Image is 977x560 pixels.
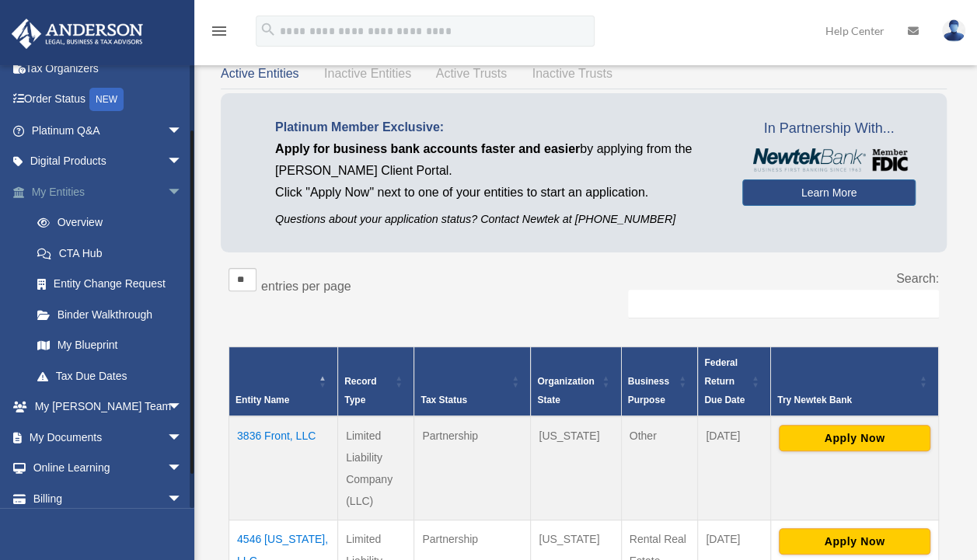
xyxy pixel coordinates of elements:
[236,395,289,405] span: Entity Name
[167,146,198,178] span: arrow_drop_down
[420,395,467,405] span: Tax Status
[22,269,206,300] a: Entity Change Request
[11,115,206,146] a: Platinum Q&Aarrow_drop_down
[11,53,206,84] a: Tax Organizers
[229,347,338,417] th: Entity Name: Activate to invert sorting
[11,422,206,453] a: My Documentsarrow_drop_down
[167,176,198,208] span: arrow_drop_down
[779,528,930,555] button: Apply Now
[750,148,908,172] img: NewtekBankLogoSM.png
[698,347,771,417] th: Federal Return Due Date: Activate to sort
[229,416,338,520] td: 3836 Front, LLC
[338,416,414,520] td: Limited Liability Company (LLC)
[628,376,669,405] span: Business Purpose
[167,115,198,147] span: arrow_drop_down
[770,347,938,417] th: Try Newtek Bank : Activate to sort
[275,142,580,155] span: Apply for business bank accounts faster and easier
[11,176,206,207] a: My Entitiesarrow_drop_down
[275,210,719,229] p: Questions about your application status? Contact Newtek at [PHONE_NUMBER]
[344,376,376,405] span: Record Type
[11,453,206,484] a: Online Learningarrow_drop_down
[167,391,198,423] span: arrow_drop_down
[210,27,229,40] a: menu
[11,483,206,514] a: Billingarrow_drop_down
[704,357,745,405] span: Federal Return Due Date
[22,238,206,269] a: CTA Hub
[414,347,531,417] th: Tax Status: Activate to sort
[22,299,206,330] a: Binder Walkthrough
[167,422,198,454] span: arrow_drop_down
[537,376,594,405] span: Organization State
[11,391,206,423] a: My [PERSON_NAME] Teamarrow_drop_down
[742,179,916,206] a: Learn More
[11,146,206,177] a: Digital Productsarrow_drop_down
[261,280,351,293] label: entries per page
[11,84,206,116] a: Order StatusNEW
[942,19,965,42] img: User Pic
[621,416,698,520] td: Other
[210,22,229,40] i: menu
[621,347,698,417] th: Business Purpose: Activate to sort
[531,416,621,520] td: [US_STATE]
[167,453,198,485] span: arrow_drop_down
[324,67,411,80] span: Inactive Entities
[896,272,939,285] label: Search:
[742,117,916,141] span: In Partnership With...
[22,360,206,391] a: Tax Due Dates
[275,182,719,203] p: Click "Apply Now" next to one of your entities to start an application.
[22,207,198,238] a: Overview
[7,19,148,49] img: Anderson Advisors Platinum Portal
[531,347,621,417] th: Organization State: Activate to sort
[167,483,198,515] span: arrow_drop_down
[275,117,719,138] p: Platinum Member Exclusive:
[436,67,508,80] span: Active Trusts
[22,330,206,361] a: My Blueprint
[777,391,915,409] div: Try Newtek Bank
[698,416,771,520] td: [DATE]
[532,67,612,80] span: Inactive Trusts
[260,21,277,38] i: search
[338,347,414,417] th: Record Type: Activate to sort
[414,416,531,520] td: Partnership
[221,67,298,80] span: Active Entities
[275,138,719,182] p: by applying from the [PERSON_NAME] Client Portal.
[779,425,930,451] button: Apply Now
[89,88,124,111] div: NEW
